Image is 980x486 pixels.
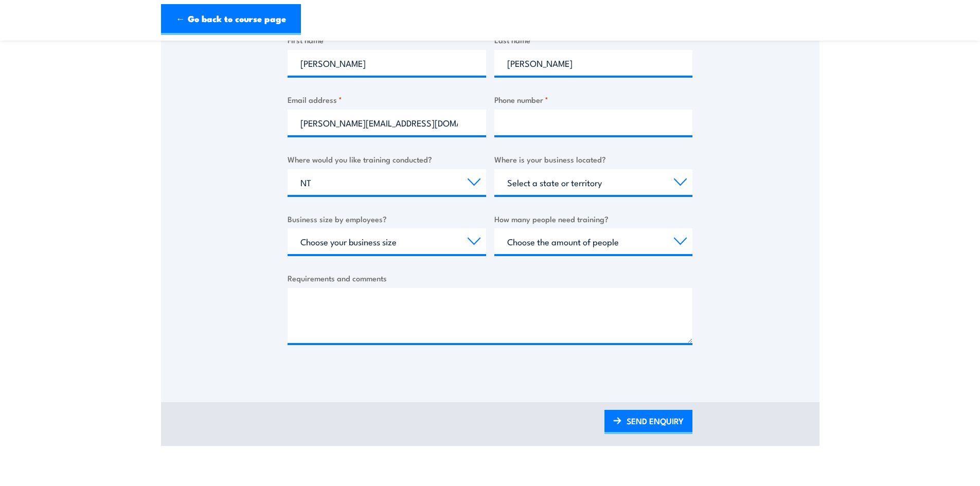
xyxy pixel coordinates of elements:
[288,272,692,284] label: Requirements and comments
[494,213,693,225] label: How many people need training?
[494,94,693,105] label: Phone number
[288,153,486,165] label: Where would you like training conducted?
[288,94,486,105] label: Email address
[288,213,486,225] label: Business size by employees?
[604,410,692,434] a: SEND ENQUIRY
[494,153,693,165] label: Where is your business located?
[161,4,301,35] a: ← Go back to course page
